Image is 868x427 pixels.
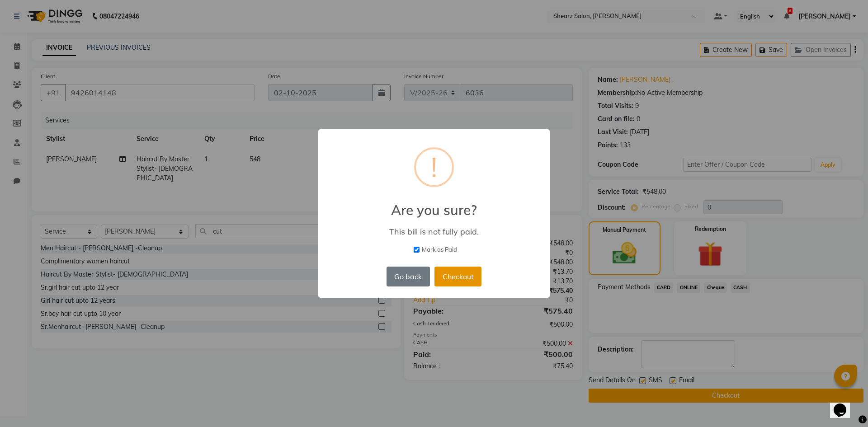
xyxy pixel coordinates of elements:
[387,267,430,286] button: Go back
[434,267,481,286] button: Checkout
[431,149,437,185] div: !
[318,191,550,218] h2: Are you sure?
[830,391,859,418] iframe: chat widget
[422,245,457,254] span: Mark as Paid
[331,226,537,237] div: This bill is not fully paid.
[414,247,420,253] input: Mark as Paid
